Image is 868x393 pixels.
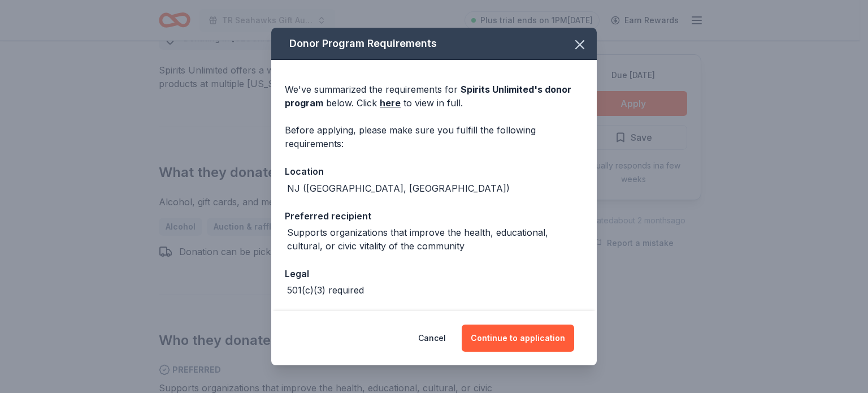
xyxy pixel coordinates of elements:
div: Preferred recipient [285,209,583,223]
div: We've summarized the requirements for below. Click to view in full. [285,83,583,110]
a: here [380,96,401,110]
div: 501(c)(3) required [287,283,364,297]
button: Continue to application [462,325,574,352]
div: NJ ([GEOGRAPHIC_DATA], [GEOGRAPHIC_DATA]) [287,182,510,195]
div: Before applying, please make sure you fulfill the following requirements: [285,123,583,150]
div: Supports organizations that improve the health, educational, cultural, or civic vitality of the c... [287,226,583,253]
button: Cancel [418,325,446,352]
div: Legal [285,266,583,281]
div: Donor Program Requirements [271,28,597,60]
div: Location [285,164,583,179]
